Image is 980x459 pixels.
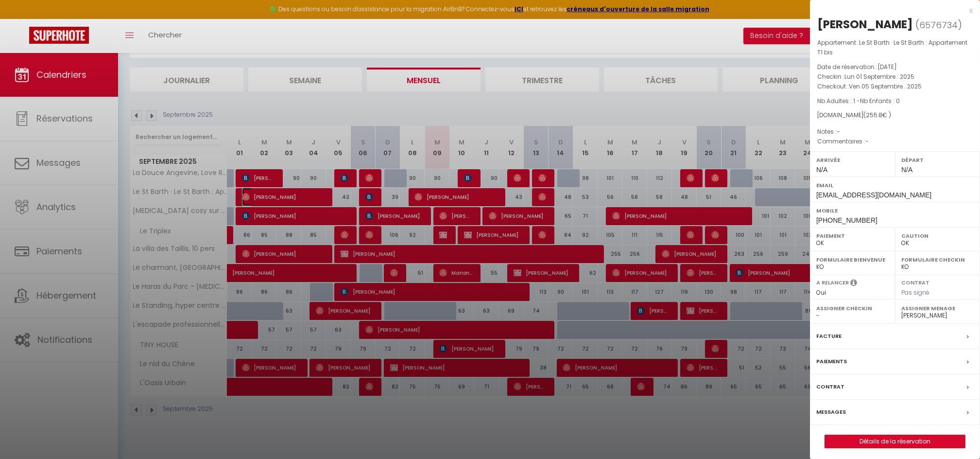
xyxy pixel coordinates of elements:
span: ( € ) [863,111,891,119]
span: Le St Barth · Le St Barth : Appartement T1 bis [817,38,967,56]
label: Formulaire Bienvenue [816,255,889,265]
i: Sélectionner OUI si vous souhaiter envoyer les séquences de messages post-checkout [850,279,857,289]
label: Email [816,180,974,190]
span: - [865,137,869,145]
label: Départ [901,155,974,165]
span: ( ) [915,18,962,32]
span: Nb Enfants : 0 [860,97,900,105]
p: Appartement : [817,38,973,57]
label: Paiement [816,231,889,241]
label: Assigner Menage [901,303,974,313]
span: N/A [816,166,827,174]
span: N/A [901,166,912,174]
p: Commentaires : [817,137,973,146]
div: [DOMAIN_NAME] [817,111,973,120]
span: [PHONE_NUMBER] [816,216,877,224]
p: Date de réservation : [817,62,973,72]
span: Lun 01 Septembre . 2025 [844,72,914,81]
span: Nb Adultes : 1 - [817,97,900,105]
label: Caution [901,231,974,241]
span: 6576734 [919,19,958,31]
p: Checkout : [817,82,973,91]
label: A relancer [816,279,849,287]
label: Contrat [901,279,929,285]
label: Paiements [816,356,847,367]
p: Notes : [817,127,973,137]
div: x [810,5,973,17]
span: 255.8 [866,111,882,119]
button: Ouvrir le widget de chat LiveChat [8,4,37,33]
a: Détails de la réservation [825,435,965,448]
label: Contrat [816,382,844,392]
label: Facture [816,331,842,341]
div: [PERSON_NAME] [817,17,913,32]
span: - [837,127,840,136]
span: Pas signé [901,288,929,297]
span: Ven 05 Septembre . 2025 [849,82,922,90]
span: [EMAIL_ADDRESS][DOMAIN_NAME] [816,191,931,199]
span: [DATE] [877,63,897,71]
label: Mobile [816,206,974,215]
p: Checkin : [817,72,973,82]
label: Formulaire Checkin [901,255,974,265]
label: Assigner Checkin [816,303,889,313]
label: Arrivée [816,155,889,165]
label: Messages [816,407,846,417]
button: Détails de la réservation [825,435,965,448]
